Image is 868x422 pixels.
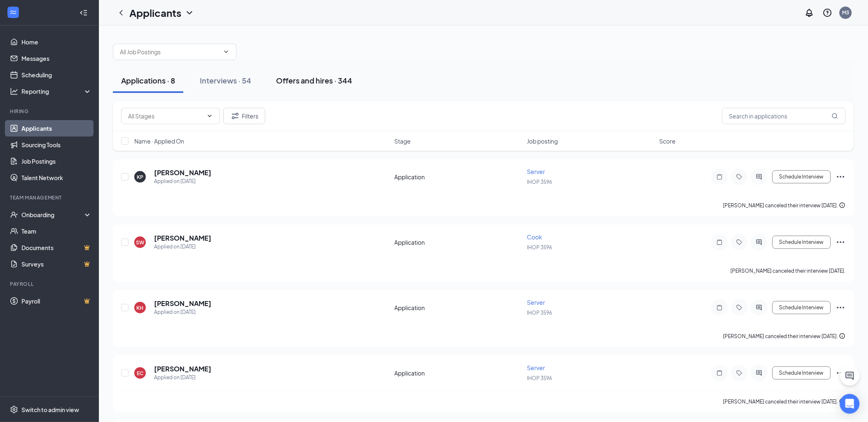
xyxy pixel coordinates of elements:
[154,177,211,185] div: Applied on [DATE]
[9,8,17,16] svg: WorkstreamLogo
[21,406,79,414] div: Switch to admin view
[21,67,92,83] a: Scheduling
[823,8,833,18] svg: QuestionInfo
[527,299,545,306] span: Server
[715,239,725,246] svg: Note
[836,368,846,378] svg: Ellipses
[21,120,92,137] a: Applicants
[723,398,846,406] div: [PERSON_NAME] canceled their interview [DATE].
[731,267,846,275] div: [PERSON_NAME] canceled their interview [DATE].
[134,137,184,145] span: Name · Applied On
[395,304,522,312] div: Application
[206,113,213,119] svg: ChevronDown
[723,332,846,341] div: [PERSON_NAME] canceled their interview [DATE].
[527,244,552,250] span: IHOP 3596
[230,111,240,121] svg: Filter
[772,366,831,380] button: Schedule Interview
[128,111,203,121] input: All Stages
[136,239,144,246] div: SW
[137,304,144,311] div: KH
[527,375,552,381] span: IHOP 3596
[715,174,725,180] svg: Note
[185,8,194,18] svg: ChevronDown
[129,6,181,20] h1: Applicants
[121,75,175,86] div: Applications · 8
[10,108,90,115] div: Hiring
[21,256,92,272] a: SurveysCrown
[395,173,522,181] div: Application
[154,373,211,382] div: Applied on [DATE]
[840,394,860,414] div: Open Intercom Messenger
[154,299,211,308] h5: [PERSON_NAME]
[21,211,85,219] div: Onboarding
[772,301,831,314] button: Schedule Interview
[395,369,522,377] div: Application
[527,310,552,316] span: IHOP 3596
[527,137,558,145] span: Job posting
[154,243,211,251] div: Applied on [DATE]
[754,239,764,246] svg: ActiveChat
[735,174,744,180] svg: Tag
[154,308,211,316] div: Applied on [DATE]
[723,202,846,210] div: [PERSON_NAME] canceled their interview [DATE].
[735,370,744,376] svg: Tag
[21,169,92,186] a: Talent Network
[21,223,92,239] a: Team
[223,108,265,124] button: Filter Filters
[10,211,18,219] svg: UserCheck
[154,234,211,243] h5: [PERSON_NAME]
[21,293,92,309] a: PayrollCrown
[80,9,88,17] svg: Collapse
[845,371,855,381] svg: ChatActive
[839,398,846,405] svg: Info
[200,75,251,86] div: Interviews · 54
[154,364,211,373] h5: [PERSON_NAME]
[836,172,846,182] svg: Ellipses
[137,370,143,377] div: EC
[21,239,92,256] a: DocumentsCrown
[836,237,846,247] svg: Ellipses
[839,202,846,209] svg: Info
[21,137,92,153] a: Sourcing Tools
[839,333,846,339] svg: Info
[840,366,860,386] button: ChatActive
[832,113,838,119] svg: MagnifyingGlass
[10,406,18,414] svg: Settings
[116,8,126,18] svg: ChevronLeft
[10,87,18,95] svg: Analysis
[715,370,725,376] svg: Note
[21,34,92,50] a: Home
[395,238,522,246] div: Application
[10,281,90,288] div: Payroll
[842,9,849,16] div: M3
[223,49,229,55] svg: ChevronDown
[120,47,220,56] input: All Job Postings
[21,50,92,67] a: Messages
[715,304,725,311] svg: Note
[754,304,764,311] svg: ActiveChat
[754,174,764,180] svg: ActiveChat
[154,168,211,177] h5: [PERSON_NAME]
[722,108,846,124] input: Search in applications
[395,137,411,145] span: Stage
[21,153,92,169] a: Job Postings
[772,236,831,249] button: Schedule Interview
[527,233,542,241] span: Cook
[276,75,352,86] div: Offers and hires · 344
[660,137,676,145] span: Score
[836,303,846,313] svg: Ellipses
[137,174,143,181] div: KP
[754,370,764,376] svg: ActiveChat
[527,179,552,185] span: IHOP 3596
[21,87,92,95] div: Reporting
[735,304,744,311] svg: Tag
[805,8,814,18] svg: Notifications
[10,194,90,201] div: Team Management
[527,168,545,175] span: Server
[772,170,831,183] button: Schedule Interview
[527,364,545,371] span: Server
[735,239,744,246] svg: Tag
